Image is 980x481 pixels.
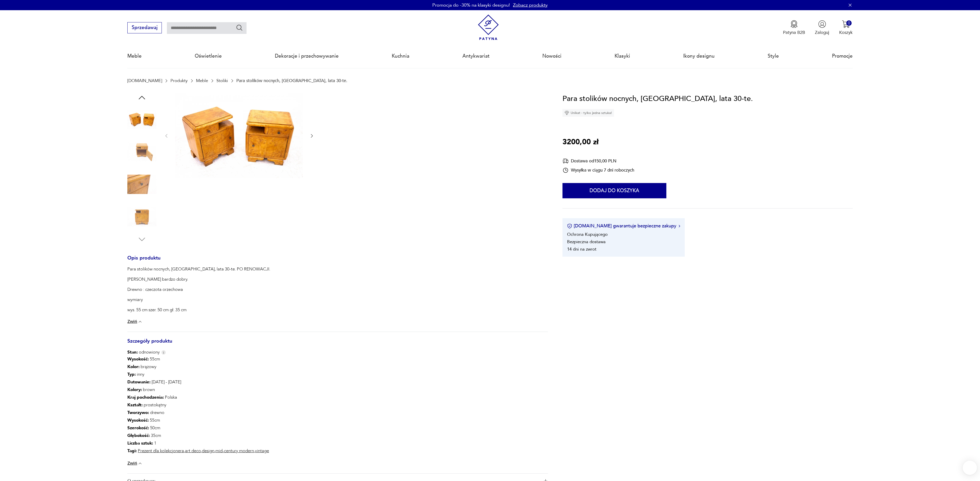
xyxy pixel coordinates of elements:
p: 55cm [127,355,269,363]
a: Meble [196,78,208,83]
b: Kolory : [127,387,142,393]
div: Wysyłka w ciągu 7 dni roboczych [562,167,634,173]
a: Meble [127,44,142,68]
p: Para stolików nocnych, [GEOGRAPHIC_DATA], lata 30-te. PO RENOWACJI. [127,266,270,272]
a: Ikona medaluPatyna B2B [783,20,805,35]
button: Zwiń [127,461,143,466]
button: Patyna B2B [783,20,805,35]
p: Para stolików nocnych, [GEOGRAPHIC_DATA], lata 30-te. [236,78,347,83]
div: Unikat - tylko jedna sztuka! [562,109,614,117]
img: Ikona medalu [790,20,798,28]
a: art deco [185,448,201,454]
a: Klasyki [615,44,630,68]
p: 3200,00 zł [562,136,598,148]
button: Sprzedawaj [127,22,162,33]
span: odnowiony [127,349,160,355]
p: wymiary [127,297,270,303]
button: Szukaj [236,24,243,31]
b: Liczba sztuk: [127,440,153,446]
li: Ochrona Kupującego [567,231,608,237]
a: Promocje [832,44,853,68]
img: chevron down [138,461,143,466]
p: Koszyk [839,30,853,35]
h3: Opis produktu [127,256,548,266]
p: Promocja do -30% na klasyki designu! [432,2,510,8]
p: prostokątny [127,401,269,409]
a: [DOMAIN_NAME] [127,78,162,83]
p: Polska [127,394,269,401]
b: Kształt : [127,402,143,408]
p: drewno [127,409,269,417]
a: Dekoracje i przechowywanie [275,44,339,68]
p: , , , , [127,447,269,455]
p: brown [127,386,269,394]
p: [PERSON_NAME] bardzo dobry. [127,276,270,282]
a: Ikony designu [683,44,715,68]
b: Szerokość : [127,425,149,431]
img: Ikona strzałki w prawo [679,225,680,227]
img: Zdjęcie produktu Para stolików nocnych, Polska, lata 30-te. [127,170,156,199]
a: mid-century modern [215,448,254,454]
iframe: Smartsupp widget button [963,461,977,475]
img: chevron down [138,319,143,324]
a: Produkty [170,78,188,83]
p: wys. 55 cm szer. 50 cm gł. 35 cm [127,307,270,313]
p: brązowy [127,363,269,371]
img: Ikona diamentu [565,111,569,115]
img: Patyna - sklep z meblami i dekoracjami vintage [475,15,501,40]
b: Kraj pochodzenia : [127,394,164,400]
b: Typ : [127,371,136,377]
img: Zdjęcie produktu Para stolików nocnych, Polska, lata 30-te. [127,137,156,166]
img: Ikonka użytkownika [818,20,826,28]
img: Ikona dostawy [562,158,569,164]
img: Zdjęcie produktu Para stolików nocnych, Polska, lata 30-te. [127,202,156,231]
a: Nowości [542,44,561,68]
a: Style [768,44,779,68]
button: [DOMAIN_NAME] gwarantuje bezpieczne zakupy [567,223,680,229]
b: Tworzywo : [127,410,149,415]
a: Prezent dla kolekcjonera [138,448,184,454]
p: 1 [127,439,269,447]
a: Oświetlenie [195,44,222,68]
b: Wysokość : [127,356,149,362]
img: Ikona koszyka [842,20,850,28]
p: Drewno : czeczota orzechowa [127,287,270,293]
b: Tagi: [127,448,137,454]
p: inny [127,371,269,378]
button: 0Koszyk [839,20,853,35]
p: 55cm [127,417,269,424]
a: Sprzedawaj [127,26,162,30]
h3: Szczegóły produktu [127,339,548,349]
b: Datowanie : [127,379,151,385]
a: design [202,448,214,454]
div: Dostawa od 150,00 PLN [562,158,634,164]
img: Zdjęcie produktu Para stolików nocnych, Polska, lata 30-te. [127,105,156,134]
a: Antykwariat [462,44,489,68]
p: 50cm [127,424,269,432]
b: Głębokość : [127,433,150,438]
button: Dodaj do koszyka [562,183,666,198]
p: Patyna B2B [783,30,805,35]
li: 14 dni na zwrot [567,246,596,252]
img: Ikona certyfikatu [567,224,572,229]
a: Stoliki [216,78,228,83]
a: Zobacz produkty [513,2,548,8]
b: Wysokość : [127,417,149,423]
img: Info icon [161,350,166,355]
button: Zaloguj [815,20,829,35]
a: Kuchnia [392,44,409,68]
button: Zwiń [127,319,143,324]
p: Zaloguj [815,30,829,35]
h1: Para stolików nocnych, [GEOGRAPHIC_DATA], lata 30-te. [562,93,753,105]
b: Kolor: [127,364,140,370]
img: Zdjęcie produktu Para stolików nocnych, Polska, lata 30-te. [175,93,303,178]
div: 0 [846,20,852,26]
b: Stan: [127,349,138,355]
a: vintage [255,448,269,454]
p: [DATE] - [DATE] [127,378,269,386]
li: Bezpieczna dostawa [567,239,606,245]
p: 35cm [127,432,269,439]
